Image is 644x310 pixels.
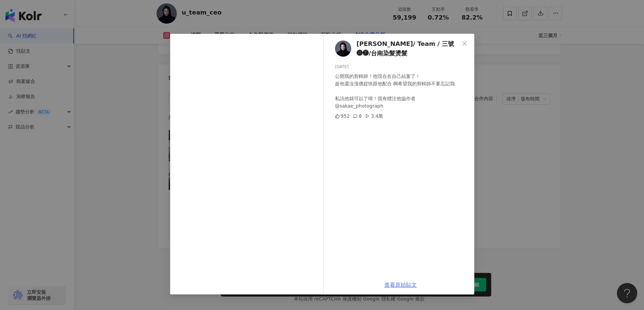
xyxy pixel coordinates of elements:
div: 3.4萬 [365,112,383,120]
img: KOL Avatar [335,40,351,57]
div: [DATE] [335,64,469,70]
a: KOL Avatar[PERSON_NAME]/ Team / 三號 🅤🅣/台南染髮燙髮 [335,39,459,58]
div: 公開我的剪輯師！他現在在自己結案了！ 趁他還沒漲價趕快跟他配合 啊希望我的剪輯師不要忘記我 私訊他就可以了唷！我有標注他協作者 @sakae_photograph [335,73,469,110]
div: 952 [335,112,350,120]
span: close [462,41,467,46]
button: Close [458,37,471,50]
a: 查看原始貼文 [384,282,417,288]
div: 8 [353,112,362,120]
span: [PERSON_NAME]/ Team / 三號 🅤🅣/台南染髮燙髮 [357,39,459,58]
